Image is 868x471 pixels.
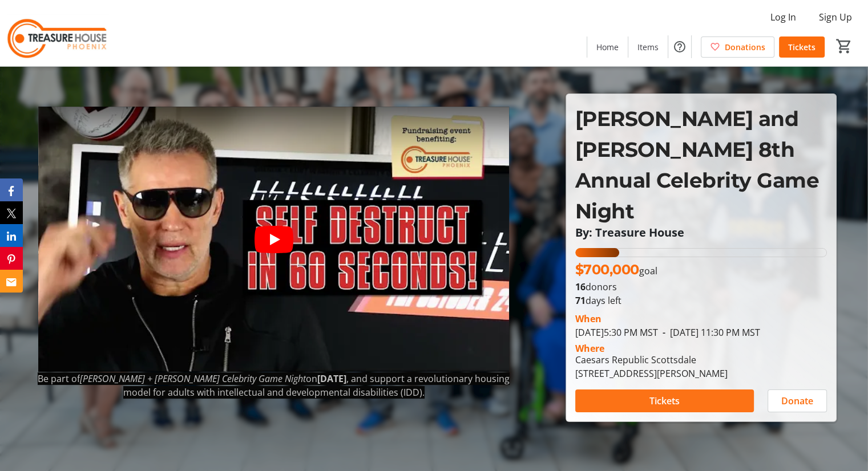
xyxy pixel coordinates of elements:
[788,41,815,53] span: Tickets
[575,326,658,339] span: [DATE] 5:30 PM MST
[575,367,728,380] div: [STREET_ADDRESS][PERSON_NAME]
[637,41,659,53] span: Items
[575,312,601,326] div: When
[575,248,827,257] div: 17.522135714285714% of fundraising goal reached
[575,294,586,307] span: 71
[38,372,80,385] span: Be part of
[575,281,586,293] b: 16
[819,10,852,24] span: Sign Up
[587,36,628,58] a: Home
[596,41,619,53] span: Home
[306,372,317,385] span: on
[725,41,765,53] span: Donations
[575,344,604,353] div: Where
[770,10,796,24] span: Log In
[123,372,510,399] span: , and support a revolutionary housing model for adults with intellectual and developmental disabi...
[649,394,680,408] span: Tickets
[658,326,760,339] span: [DATE] 11:30 PM MST
[658,326,670,339] span: -
[575,389,754,412] button: Tickets
[834,36,854,56] button: Cart
[255,226,293,253] button: Play video
[768,389,827,412] button: Donate
[628,36,668,58] a: Items
[575,259,657,280] p: goal
[575,280,827,294] p: donors
[7,5,108,62] img: Treasure House's Logo
[575,226,827,239] p: By: Treasure House
[779,36,825,58] a: Tickets
[761,8,805,26] button: Log In
[701,36,774,58] a: Donations
[575,294,827,307] p: days left
[668,35,691,58] button: Help
[575,353,728,367] div: Caesars Republic Scottsdale
[575,103,827,226] p: [PERSON_NAME] and [PERSON_NAME] 8th Annual Celebrity Game Night
[80,372,306,385] em: [PERSON_NAME] + [PERSON_NAME] Celebrity Game Night
[317,372,346,385] strong: [DATE]
[575,261,639,278] span: $700,000
[781,394,813,408] span: Donate
[810,8,861,26] button: Sign Up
